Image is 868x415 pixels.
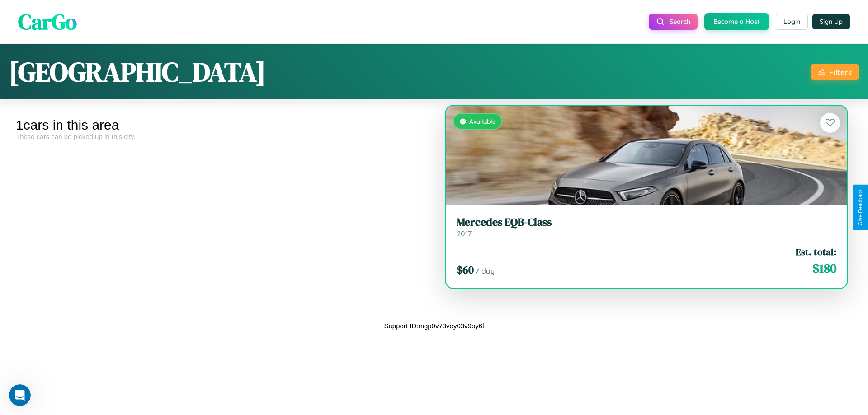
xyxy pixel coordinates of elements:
[457,229,472,238] span: 2017
[16,117,427,133] div: 1 cars in this area
[476,266,495,275] span: / day
[457,216,836,229] h3: Mercedes EQB-Class
[9,384,31,406] iframe: Intercom live chat
[812,259,836,277] span: $ 180
[9,53,266,90] h1: [GEOGRAPHIC_DATA]
[457,216,836,238] a: Mercedes EQB-Class2017
[384,320,484,332] p: Support ID: mgp0v73voy03v9oy6l
[670,18,690,26] span: Search
[811,64,859,80] button: Filters
[704,13,769,30] button: Become a Host
[829,67,852,77] div: Filters
[776,14,808,30] button: Login
[857,189,863,226] div: Give Feedback
[469,117,496,125] span: Available
[457,262,474,277] span: $ 60
[812,14,850,29] button: Sign Up
[18,7,77,37] span: CarGo
[649,14,698,30] button: Search
[796,245,836,258] span: Est. total:
[16,133,427,140] div: These cars can be picked up in this city.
